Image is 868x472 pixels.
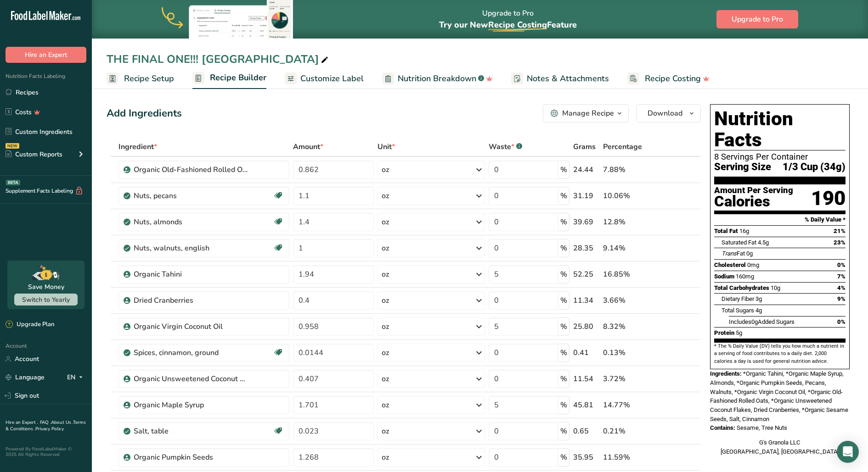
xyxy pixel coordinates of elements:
div: G's Granola LLC [GEOGRAPHIC_DATA], [GEOGRAPHIC_DATA] [710,438,850,456]
span: Cholesterol [714,261,746,268]
div: oz [382,400,389,411]
span: Fat [721,250,745,257]
div: NEW [6,143,19,149]
div: 8 Servings Per Container [714,152,845,161]
div: 16.85% [603,269,657,280]
div: oz [382,269,389,280]
div: Upgrade to Pro [439,0,577,39]
section: % Daily Value * [714,214,845,225]
div: oz [382,321,389,332]
span: Sodium [714,273,734,280]
span: Ingredients: [710,370,742,377]
div: Nuts, pecans [134,190,248,201]
span: Total Sugars [721,307,754,314]
a: Language [6,369,45,385]
span: Upgrade to Pro [732,14,783,25]
div: 7.88% [603,164,657,175]
div: 0.21% [603,426,657,437]
span: Contains: [710,424,735,431]
span: 160mg [736,273,754,280]
span: 23% [834,239,845,246]
span: Amount [293,141,323,152]
div: 31.19 [573,190,599,201]
span: 16g [739,228,749,234]
div: Organic Tahini [134,269,248,280]
span: 9% [837,295,845,302]
div: 39.69 [573,217,599,228]
button: Manage Recipe [543,104,629,122]
div: THE FINAL ONE!!! [GEOGRAPHIC_DATA] [107,51,330,67]
div: oz [382,347,389,358]
div: oz [382,426,389,437]
span: Protein [714,329,734,336]
span: Customize Label [300,72,364,85]
span: 7% [837,273,845,280]
div: Custom Reports [6,150,62,159]
div: oz [382,295,389,306]
span: 4% [837,284,845,291]
span: 0g [746,250,753,257]
span: 1/3 Cup (34g) [783,161,845,173]
span: Ingredient [118,141,157,152]
div: 9.14% [603,243,657,254]
div: 10.06% [603,190,657,201]
a: Hire an Expert . [6,419,38,426]
div: Salt, table [134,426,248,437]
div: 3.66% [603,295,657,306]
button: Upgrade to Pro [716,10,798,28]
div: oz [382,243,389,254]
div: Manage Recipe [562,108,614,119]
span: 4.5g [758,239,769,246]
a: Recipe Costing [627,68,710,89]
div: Organic Pumpkin Seeds [134,452,248,463]
a: FAQ . [40,419,51,426]
span: *Organic Tahini, *Organic Maple Syrup, Almonds, *Organic Pumpkin Seeds, Pecans, Walnuts, *Organic... [710,370,848,422]
div: 190 [811,186,845,211]
span: Dietary Fiber [721,295,754,302]
span: Percentage [603,141,642,152]
span: 0g [751,318,758,325]
div: Amount Per Serving [714,186,793,195]
div: 0.41 [573,347,599,358]
span: 21% [834,228,845,234]
a: Customize Label [285,68,364,89]
div: 11.59% [603,452,657,463]
a: Recipe Builder [192,67,266,89]
button: Download [636,104,701,122]
span: Saturated Fat [721,239,756,246]
span: Serving Size [714,161,771,173]
div: Nuts, walnuts, english [134,243,248,254]
a: Recipe Setup [107,68,174,89]
span: Recipe Costing [488,19,547,30]
div: 0.65 [573,426,599,437]
section: * The % Daily Value (DV) tells you how much a nutrient in a serving of food contributes to a dail... [714,343,845,365]
div: Powered By FoodLabelMaker © 2025 All Rights Reserved [6,446,86,457]
div: Organic Maple Syrup [134,400,248,411]
div: 8.32% [603,321,657,332]
div: 45.81 [573,400,599,411]
div: Calories [714,195,793,208]
div: Add Ingredients [107,106,182,121]
div: Waste [489,141,522,152]
div: oz [382,217,389,228]
div: oz [382,164,389,175]
i: Trans [721,250,737,257]
span: Recipe Builder [210,72,266,84]
span: 3g [755,295,762,302]
div: Dried Cranberries [134,295,248,306]
span: 5g [736,329,742,336]
div: Nuts, almonds [134,217,248,228]
div: oz [382,452,389,463]
div: BETA [6,180,20,185]
div: 28.35 [573,243,599,254]
span: Notes & Attachments [527,72,609,85]
button: Switch to Yearly [14,294,78,305]
div: EN [67,372,86,383]
div: 25.80 [573,321,599,332]
div: 0.13% [603,347,657,358]
div: oz [382,190,389,201]
div: Save Money [28,282,64,292]
span: Sesame, Tree Nuts [737,424,787,431]
div: Upgrade Plan [6,320,54,329]
div: 24.44 [573,164,599,175]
